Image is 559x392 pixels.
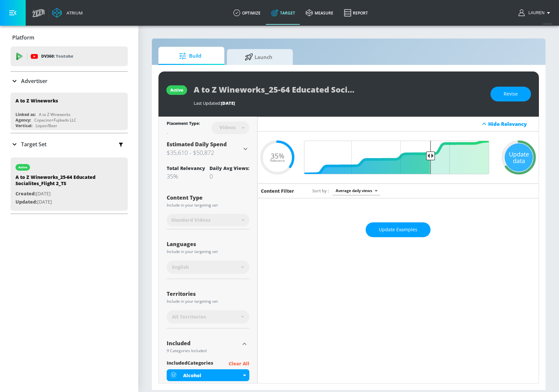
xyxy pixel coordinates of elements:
[11,93,128,130] div: A to Z WineworksLinked as:A to Z WineworksAgency:Copacino+Fujikado LLCVertical:Liquor/Beer
[518,9,552,17] button: Lauren
[234,49,284,65] span: Launch
[21,77,47,85] p: Advertiser
[15,117,31,123] div: Agency:
[167,141,249,157] div: Estimated Daily Spend$35,610 - $50,872
[15,199,37,205] span: Updated:
[41,53,73,60] p: DV360:
[12,34,34,41] p: Platform
[15,190,108,198] p: [DATE]
[11,133,128,155] div: Target Set
[488,121,535,127] div: Hide Relevancy
[15,190,36,197] span: Created:
[167,310,249,323] div: All Territories
[216,125,239,130] div: Videos
[304,141,492,174] input: Final Threshold
[15,98,58,104] div: A to Z Wineworks
[167,250,249,254] div: Include in your targeting set
[183,372,241,378] div: Alcohol
[18,166,27,169] div: active
[210,172,249,180] div: 0
[36,123,57,128] div: Liquor/Beer
[221,100,235,106] span: [DATE]
[261,188,294,194] h6: Content Filter
[258,117,539,131] div: Hide Relevancy
[15,123,32,128] div: Vertical:
[300,1,339,25] a: measure
[11,157,128,211] div: activeA to Z Wineworks_25-64 Educated Socialites_Flight 2_TSCreated:[DATE]Updated:[DATE]
[266,1,300,25] a: Target
[167,165,205,171] div: Total Relevancy
[167,148,241,157] h3: $35,610 - $50,872
[167,121,200,127] div: Placement Type:
[339,1,373,25] a: Report
[56,53,73,60] p: Youtube
[312,188,329,194] span: Sort by
[11,28,128,47] div: Platform
[543,22,552,25] span: v 4.24.0
[172,314,206,320] span: All Territories
[526,11,545,15] span: login as: lauren.bacher@zefr.com
[167,291,249,296] div: Territories
[15,198,108,206] p: [DATE]
[271,152,284,159] span: 35%
[210,165,249,171] div: Daily Avg Views:
[15,174,108,190] div: A to Z Wineworks_25-64 Educated Socialites_Flight 2_TS
[52,8,83,18] a: Atrium
[34,117,76,123] div: Copacino+Fujikado LLC
[15,112,36,117] div: Linked as:
[171,217,210,223] span: Standard Videos
[167,299,249,303] div: Include in your targeting set
[228,1,266,25] a: optimize
[167,141,227,148] span: Estimated Daily Spend
[194,100,484,106] div: Last Updated:
[167,195,249,200] div: Content Type
[379,226,417,234] span: Update Examples
[167,349,239,353] div: 9 Categories Included
[167,261,249,274] div: English
[167,369,249,381] div: Alcohol
[167,341,239,346] div: Included
[229,360,249,368] p: Clear All
[64,10,83,16] div: Atrium
[167,241,249,247] div: Languages
[39,112,70,117] div: A to Z Wineworks
[170,87,183,93] div: active
[11,46,128,66] div: DV360: Youtube
[270,159,285,162] span: Relevance
[167,203,249,207] div: Include in your targeting set
[490,87,531,101] button: Revise
[505,143,533,172] div: Update data
[366,222,431,237] button: Update Examples
[21,141,46,148] p: Target Set
[167,172,205,180] div: 35%
[504,90,518,98] span: Revise
[332,186,380,195] div: Average daily views
[11,72,128,90] div: Advertiser
[167,360,213,368] span: included Categories
[165,48,215,64] span: Build
[172,264,189,270] span: English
